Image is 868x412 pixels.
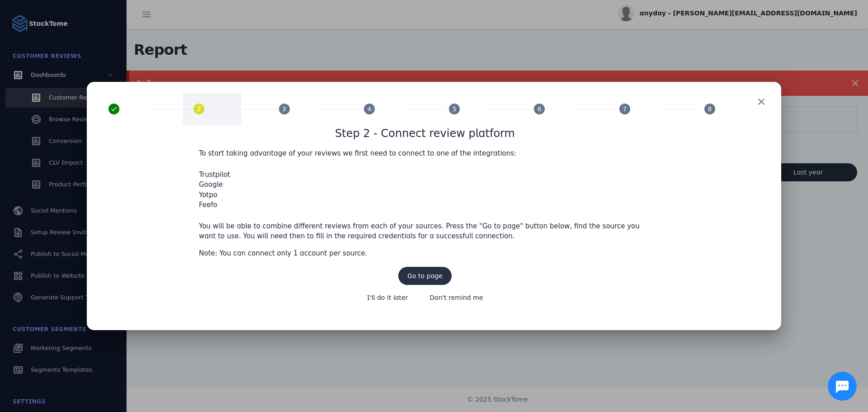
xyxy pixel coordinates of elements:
[623,104,627,114] span: 7
[199,221,651,242] p: You will be able to combine different reviews from each of your sources. Press the "Go to page" b...
[199,190,651,200] li: Yotpo
[199,200,651,210] li: Feefo
[335,125,515,142] h1: Step 2 - Connect review platform
[197,104,201,114] span: 2
[199,248,651,259] p: Note: You can connect only 1 account per source.
[708,104,712,114] span: 8
[282,104,286,114] span: 3
[453,104,457,114] span: 5
[420,289,492,307] button: Don't remind me
[108,104,119,114] mat-icon: done
[358,289,417,307] button: I'll do it later
[429,294,483,301] span: Don't remind me
[538,104,542,114] span: 6
[367,104,371,114] span: 4
[407,273,443,279] span: Go to page
[199,148,651,159] p: To start taking advantage of your reviews we first need to connect to one of the integrations:
[199,180,651,190] li: Google
[398,267,452,285] button: Go to page
[199,170,651,180] li: Trustpilot
[367,294,408,301] span: I'll do it later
